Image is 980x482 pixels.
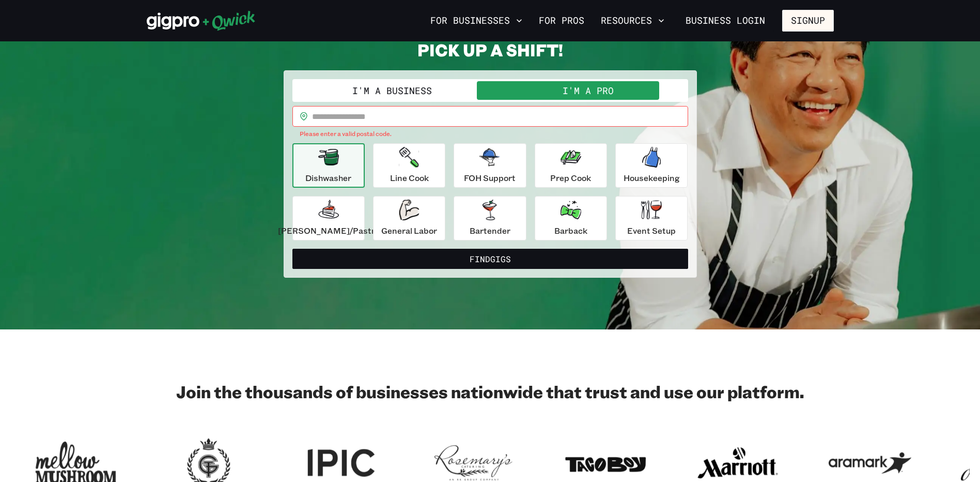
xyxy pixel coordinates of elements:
a: For Pros [535,12,588,29]
button: Event Setup [615,196,688,240]
p: FOH Support [464,172,516,184]
button: Resources [597,12,668,29]
p: Bartender [470,224,510,237]
h2: PICK UP A SHIFT! [284,39,697,60]
button: Dishwasher [292,143,365,188]
p: General Labor [381,224,437,237]
p: Housekeeping [624,172,680,184]
button: Line Cook [373,143,445,188]
h2: Join the thousands of businesses nationwide that trust and use our platform. [147,381,834,402]
button: [PERSON_NAME]/Pastry [292,196,365,240]
p: [PERSON_NAME]/Pastry [278,224,379,237]
button: Housekeeping [615,143,688,188]
button: FindGigs [292,249,688,269]
p: Please enter a valid postal code. [300,129,681,139]
p: Event Setup [627,224,676,237]
a: Business Login [677,10,774,32]
p: Dishwasher [305,172,351,184]
p: Barback [554,224,587,237]
button: FOH Support [454,143,526,188]
button: Signup [782,10,834,32]
button: For Businesses [426,12,526,29]
button: Bartender [454,196,526,240]
p: Prep Cook [550,172,591,184]
p: Line Cook [390,172,429,184]
button: I'm a Pro [490,81,686,100]
button: I'm a Business [294,81,490,100]
button: Barback [535,196,607,240]
button: Prep Cook [535,143,607,188]
button: General Labor [373,196,445,240]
